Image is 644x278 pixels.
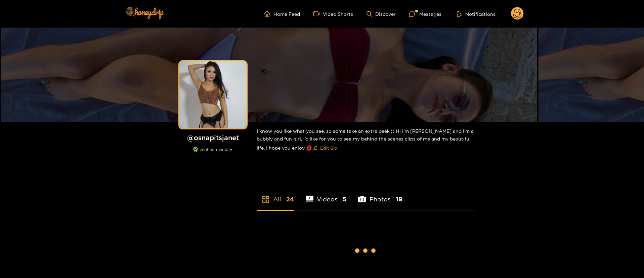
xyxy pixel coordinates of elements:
[455,10,498,17] button: Notifications
[306,180,347,210] li: Videos
[320,145,337,151] span: Edit Bio
[176,147,250,159] div: verified member
[358,180,402,210] li: Photos
[264,11,273,17] span: home
[396,195,402,203] span: 19
[262,195,270,203] span: appstore
[313,11,353,17] a: Video Shorts
[313,146,317,151] span: edit
[313,11,323,17] span: video-camera
[312,143,338,153] button: editEdit Bio
[176,133,250,142] h1: @ osnapitsjanet
[264,11,300,17] a: Home Feed
[257,122,475,159] div: I know you like what you see, so some take an extra peek ;) Hi i’m [PERSON_NAME] and i’m a bubbly...
[257,180,294,210] li: All
[409,10,441,18] div: Messages
[286,195,294,203] span: 24
[367,11,396,17] a: Discover
[343,195,346,203] span: 5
